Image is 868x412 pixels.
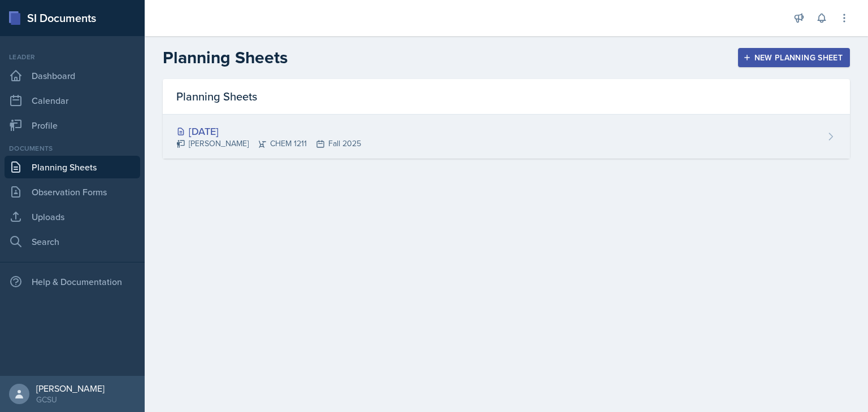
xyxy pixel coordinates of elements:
[5,143,140,154] div: Documents
[163,79,850,115] div: Planning Sheets
[5,114,140,137] a: Profile
[5,156,140,178] a: Planning Sheets
[5,89,140,112] a: Calendar
[163,115,850,159] a: [DATE] [PERSON_NAME]CHEM 1211Fall 2025
[5,181,140,203] a: Observation Forms
[5,270,140,293] div: Help & Documentation
[5,205,140,228] a: Uploads
[738,48,850,67] button: New Planning Sheet
[36,383,105,394] div: [PERSON_NAME]
[745,53,843,62] div: New Planning Sheet
[5,230,140,253] a: Search
[5,52,140,62] div: Leader
[36,394,105,405] div: GCSU
[5,64,140,87] a: Dashboard
[163,47,288,68] h2: Planning Sheets
[176,138,361,150] div: [PERSON_NAME] CHEM 1211 Fall 2025
[176,124,361,139] div: [DATE]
